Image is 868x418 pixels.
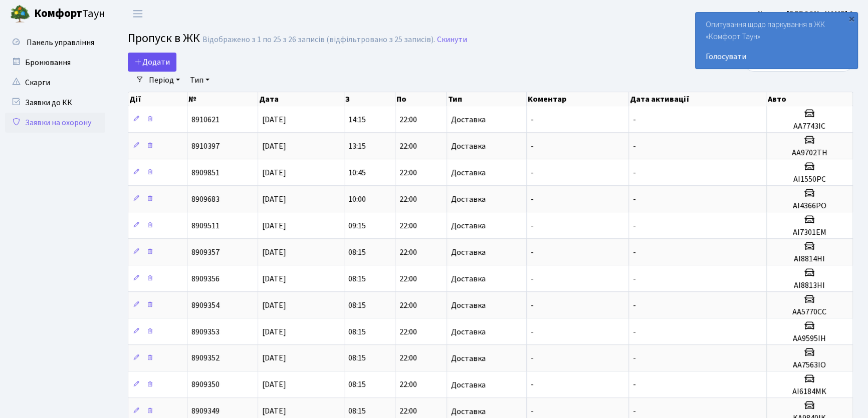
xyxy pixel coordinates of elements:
h5: AI1550PC [771,175,848,184]
th: Дата активації [629,92,767,106]
span: Доставка [451,328,486,336]
span: 8909352 [191,353,220,364]
span: - [531,300,534,311]
span: Доставка [451,169,486,177]
span: 08:15 [348,353,366,364]
span: 22:00 [399,273,417,284]
a: Тип [186,72,213,89]
span: - [531,406,534,417]
span: Доставка [451,407,486,415]
img: logo.png [10,4,30,24]
span: - [531,141,534,152]
b: Комфорт [34,6,82,22]
span: 8909356 [191,273,220,284]
span: - [633,406,636,417]
span: - [531,353,534,364]
a: Додати [128,53,176,72]
span: - [531,326,534,337]
span: 22:00 [399,300,417,311]
a: Період [145,72,184,89]
span: - [531,273,534,284]
a: Цитрус [PERSON_NAME] А. [758,8,856,20]
span: 08:15 [348,379,366,390]
span: 22:00 [399,379,417,390]
span: - [633,353,636,364]
h5: AI6184MK [771,387,848,396]
th: Тип [447,92,526,106]
span: 8909511 [191,220,220,231]
span: - [633,220,636,231]
span: - [531,247,534,258]
a: Голосувати [706,51,847,63]
h5: AA7743IC [771,122,848,131]
h5: AA7563IO [771,360,848,370]
h5: AI8814HI [771,254,848,264]
span: Панель управління [27,37,94,48]
span: Таун [34,6,105,23]
span: 22:00 [399,406,417,417]
span: Пропуск в ЖК [128,30,200,47]
span: 8909350 [191,379,220,390]
button: Переключити навігацію [125,6,150,22]
th: Авто [766,92,852,106]
span: - [633,141,636,152]
span: [DATE] [262,406,286,417]
span: 8909683 [191,194,220,205]
span: [DATE] [262,194,286,205]
span: Доставка [451,301,486,309]
span: 8910621 [191,114,220,125]
h5: AI8813HI [771,281,848,290]
span: Доставка [451,354,486,362]
b: Цитрус [PERSON_NAME] А. [758,9,856,20]
span: Доставка [451,381,486,389]
span: 22:00 [399,247,417,258]
span: Доставка [451,195,486,203]
span: [DATE] [262,114,286,125]
span: 22:00 [399,194,417,205]
span: 14:15 [348,114,366,125]
a: Заявки до КК [5,93,105,113]
span: Доставка [451,222,486,230]
span: 08:15 [348,300,366,311]
span: 22:00 [399,114,417,125]
span: 08:15 [348,406,366,417]
th: З [344,92,395,106]
span: - [633,114,636,125]
span: 10:00 [348,194,366,205]
div: Відображено з 1 по 25 з 26 записів (відфільтровано з 25 записів). [202,35,435,45]
span: - [531,114,534,125]
div: Опитування щодо паркування в ЖК «Комфорт Таун» [696,13,857,69]
span: [DATE] [262,141,286,152]
span: - [531,194,534,205]
span: 22:00 [399,353,417,364]
th: По [395,92,447,106]
span: [DATE] [262,167,286,178]
a: Панель управління [5,33,105,53]
th: Коментар [527,92,629,106]
span: 22:00 [399,141,417,152]
span: 8909349 [191,406,220,417]
span: [DATE] [262,273,286,284]
span: - [633,326,636,337]
span: - [531,167,534,178]
span: - [531,379,534,390]
span: 8909851 [191,167,220,178]
div: × [846,14,856,24]
a: Скарги [5,73,105,93]
span: 08:15 [348,247,366,258]
th: № [187,92,258,106]
a: Бронювання [5,53,105,73]
span: 10:45 [348,167,366,178]
span: - [633,273,636,284]
span: - [633,167,636,178]
span: [DATE] [262,220,286,231]
span: [DATE] [262,353,286,364]
span: 09:15 [348,220,366,231]
span: 08:15 [348,273,366,284]
span: [DATE] [262,379,286,390]
span: - [633,247,636,258]
span: 8909357 [191,247,220,258]
span: - [531,220,534,231]
span: Доставка [451,142,486,150]
th: Дії [128,92,187,106]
